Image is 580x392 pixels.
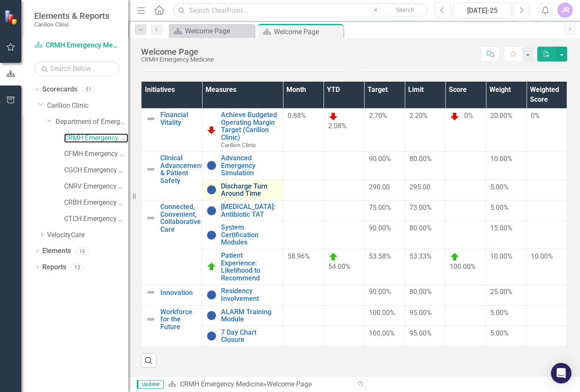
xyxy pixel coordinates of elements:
span: 0.88% [288,112,306,120]
span: 2.70% [369,112,387,120]
a: Welcome Page [171,26,252,36]
a: Reports [42,262,66,272]
span: 5.00% [490,203,509,212]
span: 95.00% [409,329,432,337]
span: 290.00 [369,183,390,191]
img: Below Plan [206,125,217,135]
a: CNRV Emergency Medicine [64,182,128,192]
div: 51 [82,86,95,93]
td: Double-Click to Edit Right Click for Context Menu [141,109,202,152]
a: [MEDICAL_DATA]: Antibiotic TAT [221,203,279,218]
a: Connected, Convenient, Collaborative Care [160,203,201,233]
span: 10.00% [490,155,512,163]
div: Welcome Page [274,27,341,37]
button: [DATE]-25 [453,3,511,18]
span: 53.58% [369,252,391,260]
img: On Target [206,262,217,272]
a: Patient Experience: Likelihood to Recommend [221,252,279,282]
a: Clinical Advancement & Patient Safety [160,154,203,184]
img: Not Defined [146,164,156,174]
span: 2.20% [409,112,428,120]
img: No Information [206,290,217,300]
img: No Information [206,160,217,171]
a: Advanced Emergency Simulation [221,154,279,177]
td: Double-Click to Edit Right Click for Context Menu [202,285,283,305]
span: 100.00% [450,262,476,271]
img: No Information [206,185,217,195]
span: 0% [531,112,540,120]
td: Double-Click to Edit Right Click for Context Menu [141,305,202,346]
span: 10.00% [531,252,553,260]
img: Below Plan [450,111,460,121]
span: 90.00% [369,155,391,163]
td: Double-Click to Edit Right Click for Context Menu [141,285,202,305]
span: Elements & Reports [34,11,109,21]
img: On Target [328,252,339,262]
div: » [168,380,348,389]
input: Search ClearPoint... [173,3,428,18]
a: CRBH Emergency Medicine [64,198,128,208]
span: 25.00% [490,288,512,296]
span: 53.33% [409,252,432,260]
td: Double-Click to Edit Right Click for Context Menu [202,305,283,326]
span: Carilion Clinic [221,141,256,148]
div: Welcome Page [141,47,214,56]
span: 80.00% [409,288,432,296]
a: Elements [42,246,71,256]
span: 73.00% [409,203,432,212]
img: On Target [450,252,460,262]
div: 13 [71,264,84,271]
a: Scorecards [42,85,77,94]
span: 15.00% [490,224,512,232]
button: JR [557,3,573,18]
td: Double-Click to Edit Right Click for Context Menu [202,249,283,284]
a: Residency Involvement [221,287,279,302]
td: Double-Click to Edit Right Click for Context Menu [141,200,202,285]
a: System Certification Modules [221,224,279,246]
td: Double-Click to Edit Right Click for Context Menu [141,152,202,200]
a: Department of Emergency Medicine [56,117,128,127]
span: Updater [137,380,164,389]
td: Double-Click to Edit Right Click for Context Menu [202,200,283,221]
a: CFMH Emergency Medicine [64,149,128,159]
div: Welcome Page [185,26,252,36]
button: Search [383,4,426,16]
span: 5.00% [490,309,509,317]
img: Not Defined [146,314,156,324]
div: Welcome Page [267,380,312,388]
a: CTCH Emergency Medicine [64,214,128,224]
span: 20.00% [490,112,512,120]
img: No Information [206,331,217,341]
img: Not Defined [146,287,156,298]
span: 75.00% [369,203,391,212]
img: Not Defined [146,213,156,223]
a: VelocityCare [47,230,128,240]
a: CRMH Emergency Medicine [64,133,128,143]
a: Carilion Clinic [47,101,128,111]
span: 2.08% [328,122,347,130]
td: Double-Click to Edit Right Click for Context Menu [202,326,283,346]
img: ClearPoint Strategy [4,10,19,25]
input: Search Below... [34,61,120,76]
td: Double-Click to Edit Right Click for Context Menu [202,109,283,152]
span: Search [396,6,414,13]
span: 5.00% [490,329,509,337]
span: 90.00% [369,224,391,232]
a: Workforce for the Future [160,308,197,331]
td: Double-Click to Edit Right Click for Context Menu [202,221,283,249]
small: Carilion Clinic [34,21,109,28]
a: CRMH Emergency Medicine [180,380,263,388]
img: No Information [206,206,217,216]
a: 7 Day Chart Closure [221,329,279,344]
td: Double-Click to Edit Right Click for Context Menu [202,152,283,180]
a: CRMH Emergency Medicine [34,41,120,50]
span: 100.00% [369,309,395,317]
div: [DATE]-25 [456,6,508,16]
span: 295.00 [409,183,430,191]
div: Open Intercom Messenger [551,363,571,383]
img: No Information [206,230,217,240]
td: Double-Click to Edit Right Click for Context Menu [202,180,283,200]
a: Achieve Budgeted Operating Margin Target (Carilion Clinic) [221,111,279,141]
div: 16 [75,248,89,255]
